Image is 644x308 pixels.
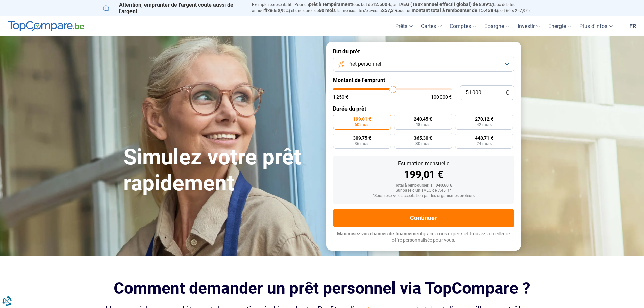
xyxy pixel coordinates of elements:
[333,95,348,99] span: 1 250 €
[414,117,432,121] span: 240,45 €
[477,123,492,127] span: 42 mois
[475,136,493,140] span: 448,71 €
[333,77,514,84] label: Montant de l'emprunt
[355,123,369,127] span: 60 mois
[506,90,509,96] span: €
[103,279,541,298] h2: Comment demander un prêt personnel via TopCompare ?
[544,16,575,36] a: Énergie
[415,123,430,127] span: 48 mois
[625,16,640,36] a: fr
[575,16,617,36] a: Plus d'infos
[123,144,318,196] h1: Simulez votre prêt rapidement
[319,8,336,13] span: 60 mois
[338,170,509,180] div: 199,01 €
[338,194,509,198] div: *Sous réserve d'acceptation par les organismes prêteurs
[252,2,541,14] p: Exemple représentatif : Pour un tous but de , un (taux débiteur annuel de 8,99%) et une durée de ...
[333,231,514,244] p: grâce à nos experts et trouvez la meilleure offre personnalisée pour vous.
[333,209,514,227] button: Continuer
[264,8,272,13] span: fixe
[475,117,493,121] span: 270,12 €
[353,117,371,121] span: 199,01 €
[417,16,446,36] a: Cartes
[446,16,480,36] a: Comptes
[480,16,514,36] a: Épargne
[431,95,452,99] span: 100 000 €
[333,57,514,72] button: Prêt personnel
[382,8,398,13] span: 257,3 €
[477,142,492,146] span: 24 mois
[514,16,544,36] a: Investir
[333,48,514,55] label: But du prêt
[338,161,509,166] div: Estimation mensuelle
[333,105,514,112] label: Durée du prêt
[353,136,371,140] span: 309,75 €
[398,2,492,7] span: TAEG (Taux annuel effectif global) de 8,99%
[415,142,430,146] span: 30 mois
[391,16,417,36] a: Prêts
[347,60,381,68] span: Prêt personnel
[338,183,509,188] div: Total à rembourser: 11 940,60 €
[412,8,497,13] span: montant total à rembourser de 15.438 €
[309,2,352,7] span: prêt à tempérament
[373,2,391,7] span: 12.500 €
[103,2,244,15] p: Attention, emprunter de l'argent coûte aussi de l'argent.
[414,136,432,140] span: 365,30 €
[8,21,84,32] img: TopCompare
[338,188,509,193] div: Sur base d'un TAEG de 7,45 %*
[337,231,423,236] span: Maximisez vos chances de financement
[355,142,369,146] span: 36 mois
